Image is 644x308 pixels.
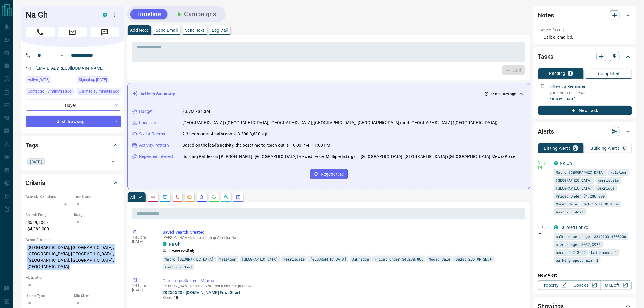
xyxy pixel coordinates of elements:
[538,224,550,230] p: Off
[182,131,269,137] p: 2-3 bedrooms, 4 bathrooms, 3,300-3,600 sqft
[74,194,119,199] p: Timeframe:
[26,178,45,188] h2: Criteria
[556,233,626,240] span: sale price range: 3319200,4708000
[163,290,240,295] a: 20250520 - [DOMAIN_NAME] First Short
[187,248,195,253] strong: Daily
[182,120,498,126] p: [GEOGRAPHIC_DATA] ([GEOGRAPHIC_DATA], [GEOGRAPHIC_DATA], [GEOGRAPHIC_DATA], [GEOGRAPHIC_DATA]) an...
[591,146,620,150] p: Building Alerts
[156,28,178,32] p: Send Email
[58,52,66,59] button: Open
[544,146,571,150] p: Listing Alerts
[175,195,180,200] svg: Calls
[623,146,626,150] p: 0
[182,108,210,115] p: $3.7M - $4.3M
[598,185,615,191] span: Oakridge
[598,72,620,76] p: Completed
[538,124,632,139] div: Alerts
[132,235,153,240] p: 1:45 pm
[310,169,348,179] button: Regenerate
[538,127,554,136] h2: Alerts
[26,138,119,152] div: Tags
[556,185,592,191] span: [GEOGRAPHIC_DATA]
[611,169,628,175] span: Yaletown
[139,131,165,137] p: Size & Rooms
[77,76,121,85] div: Sat Oct 11 2025
[26,243,119,272] p: [GEOGRAPHIC_DATA], [GEOGRAPHIC_DATA], [GEOGRAPHIC_DATA], [GEOGRAPHIC_DATA], [GEOGRAPHIC_DATA], [G...
[569,71,572,75] p: 1
[30,159,43,165] span: [DATE]
[374,256,423,262] span: Price: Under $4,280,000
[28,77,49,83] span: Active [DATE]
[556,201,577,207] span: Mode: Sale
[556,193,605,199] span: Price: Under $4,280,000
[538,272,632,278] p: New Alert:
[26,212,71,218] p: Search Range:
[74,212,119,218] p: Budget:
[139,142,169,149] p: Activity Pattern
[90,27,119,37] span: Message
[26,218,71,234] p: $669,900 - $4,280,000
[556,249,586,255] span: beds: 2-2,3-99
[548,96,632,102] p: 6:00 a.m. [DATE]
[456,256,492,262] span: Beds: 2BD OR 3BD+
[556,241,601,247] span: size range: 3052,3925
[139,120,156,126] p: Location
[77,88,121,96] div: Mon Oct 13 2025
[163,195,168,200] svg: Lead Browsing Activity
[187,195,192,200] svg: Emails
[26,194,71,199] p: Actively Searching:
[556,169,605,175] span: Metro [GEOGRAPHIC_DATA]
[130,28,149,32] p: Add Note
[556,209,584,215] span: Any: < 7 days
[165,264,192,270] span: Any: < 7 days
[548,90,632,96] p: F/UP 2ND CALL EMAIL
[556,257,599,263] span: parking spots min: 2
[165,256,214,262] span: Metro [GEOGRAPHIC_DATA]
[212,195,216,200] svg: Requests
[163,278,523,284] p: Campaign Started - Manual
[132,288,153,292] p: [DATE]
[242,256,278,262] span: [GEOGRAPHIC_DATA]
[26,176,119,190] div: Criteria
[554,225,558,229] div: condos.ca
[35,66,104,71] a: [EMAIL_ADDRESS][DOMAIN_NAME]
[174,296,178,300] span: 10
[554,161,558,165] div: condos.ca
[140,91,175,97] p: Activity Summary
[600,280,632,290] a: Mr.Loft
[26,237,119,243] p: Areas Searched:
[109,157,117,166] button: Open
[163,236,523,240] p: [PERSON_NAME] setup a Listing Alert for Na
[163,242,167,246] div: condos.ca
[569,280,600,290] a: Condos
[538,106,632,115] button: New Task
[182,153,517,160] p: Building Raffles on [PERSON_NAME] ([GEOGRAPHIC_DATA]) viewed twice; Multiple listings in [GEOGRAP...
[74,293,119,299] p: Min Size:
[185,28,205,32] p: Send Text
[538,160,550,166] p: Daily
[182,142,331,149] p: Based on the lead's activity, the best time to reach out is: 10:00 PM - 11:00 PM
[132,240,153,244] p: [DATE]
[26,76,74,85] div: Sat Oct 11 2025
[132,284,153,288] p: 1:44 pm
[490,91,516,97] p: 17 minutes ago
[103,13,107,17] div: condos.ca
[560,161,572,166] a: Na Gh
[219,256,236,262] span: Yaletown
[163,284,523,288] p: [PERSON_NAME] manually started a campaign for Na
[538,52,553,61] h2: Tasks
[556,177,592,183] span: [GEOGRAPHIC_DATA]
[574,146,577,150] p: 2
[199,195,204,200] svg: Listing Alerts
[26,27,55,37] span: Call
[151,195,156,200] svg: Notes
[548,83,586,90] p: Follow up Reminder
[212,28,228,32] p: Log Call
[130,195,135,199] p: All
[26,10,94,20] h1: Na Gh
[583,201,619,207] span: Beds: 2BD OR 3BD+
[224,195,229,200] svg: Opportunities
[591,249,617,255] span: bathrooms: 4
[130,9,167,19] button: Timeline
[132,88,525,100] div: Activity Summary17 minutes ago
